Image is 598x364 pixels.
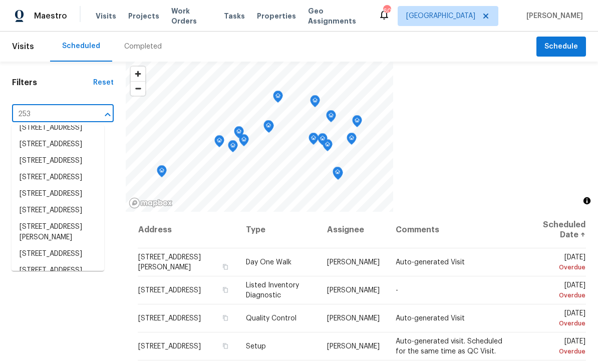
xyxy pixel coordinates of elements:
[396,287,398,294] span: -
[327,343,380,350] span: [PERSON_NAME]
[228,140,238,156] div: Map marker
[239,134,249,150] div: Map marker
[131,82,145,96] span: Zoom out
[12,136,104,153] li: [STREET_ADDRESS]
[126,62,393,212] canvas: Map
[584,195,590,206] span: Toggle attribution
[323,139,333,155] div: Map marker
[238,212,319,248] th: Type
[129,197,173,209] a: Mapbox homepage
[530,310,585,328] span: [DATE]
[522,212,586,248] th: Scheduled Date ↑
[326,110,336,126] div: Map marker
[214,135,224,151] div: Map marker
[308,6,366,26] span: Geo Assignments
[224,13,245,20] span: Tasks
[221,313,230,322] button: Copy Address
[327,315,380,322] span: [PERSON_NAME]
[309,133,319,148] div: Map marker
[138,343,201,350] span: [STREET_ADDRESS]
[246,315,296,322] span: Quality Control
[12,202,104,219] li: [STREET_ADDRESS]
[221,285,230,294] button: Copy Address
[12,36,34,58] span: Visits
[530,282,585,300] span: [DATE]
[34,11,67,21] span: Maestro
[171,6,212,26] span: Work Orders
[396,315,465,322] span: Auto-generated Visit
[12,78,93,88] h1: Filters
[406,11,475,21] span: [GEOGRAPHIC_DATA]
[131,81,145,96] button: Zoom out
[530,254,585,272] span: [DATE]
[157,165,167,181] div: Map marker
[12,120,104,136] li: [STREET_ADDRESS]
[396,259,465,266] span: Auto-generated Visit
[12,262,104,279] li: [STREET_ADDRESS]
[352,115,362,131] div: Map marker
[138,315,201,322] span: [STREET_ADDRESS]
[318,133,328,149] div: Map marker
[12,186,104,202] li: [STREET_ADDRESS]
[96,11,116,21] span: Visits
[62,41,100,51] div: Scheduled
[138,212,238,248] th: Address
[581,195,593,207] button: Toggle attribution
[319,212,388,248] th: Assignee
[530,346,585,356] div: Overdue
[530,318,585,328] div: Overdue
[327,287,380,294] span: [PERSON_NAME]
[383,6,390,16] div: 60
[221,341,230,350] button: Copy Address
[131,67,145,81] button: Zoom in
[12,246,104,262] li: [STREET_ADDRESS]
[327,259,380,266] span: [PERSON_NAME]
[544,41,578,53] span: Schedule
[263,120,273,136] div: Map marker
[396,338,502,355] span: Auto-generated visit. Scheduled for the same time as QC Visit.
[246,259,291,266] span: Day One Walk
[128,11,159,21] span: Projects
[530,262,585,272] div: Overdue
[333,167,343,182] div: Map marker
[536,37,586,57] button: Schedule
[234,126,244,142] div: Map marker
[246,343,266,350] span: Setup
[12,219,104,246] li: [STREET_ADDRESS][PERSON_NAME]
[138,254,201,271] span: [STREET_ADDRESS][PERSON_NAME]
[138,287,201,294] span: [STREET_ADDRESS]
[12,153,104,169] li: [STREET_ADDRESS]
[310,95,320,111] div: Map marker
[101,108,115,122] button: Close
[273,91,283,106] div: Map marker
[257,11,296,21] span: Properties
[347,133,357,148] div: Map marker
[246,282,299,299] span: Listed Inventory Diagnostic
[12,169,104,186] li: [STREET_ADDRESS]
[530,290,585,300] div: Overdue
[530,338,585,356] span: [DATE]
[93,78,114,88] div: Reset
[522,11,583,21] span: [PERSON_NAME]
[12,107,86,122] input: Search for an address...
[388,212,522,248] th: Comments
[221,262,230,271] button: Copy Address
[124,42,162,52] div: Completed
